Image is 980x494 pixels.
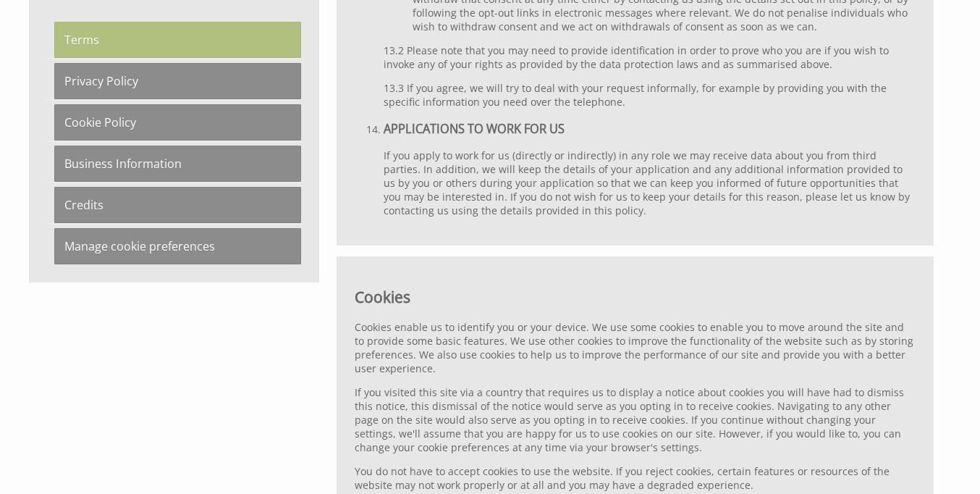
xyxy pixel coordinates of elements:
[384,81,887,109] span: 13.3 If you agree, we will try to deal with your request informally, for example by providing you...
[355,385,916,454] p: If you visited this site via a country that requires us to display a notice about cookies you wil...
[384,121,565,137] strong: APPLICATIONS TO WORK FOR US
[384,43,889,71] span: 13.2 Please note that you may need to provide identification in order to prove who you are if you...
[54,187,301,223] a: Credits
[355,287,916,307] h2: Cookies
[54,228,301,264] a: Manage cookie preferences
[355,320,916,375] p: Cookies enable us to identify you or your device. We use some cookies to enable you to move aroun...
[54,104,301,141] a: Cookie Policy
[384,148,910,217] span: If you apply to work for us (directly or indirectly) in any role we may receive data about you fr...
[54,22,301,58] a: Terms
[54,63,301,99] a: Privacy Policy
[355,464,916,492] p: You do not have to accept cookies to use the website. If you reject cookies, certain features or ...
[54,146,301,182] a: Business Information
